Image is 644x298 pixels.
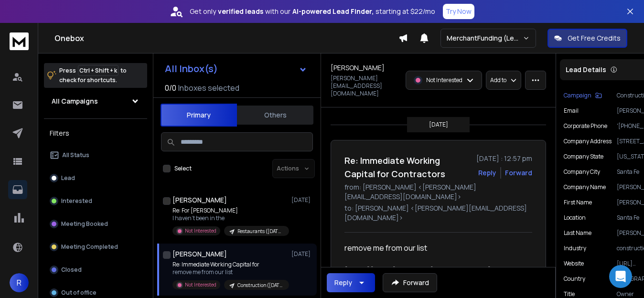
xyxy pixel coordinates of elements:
[564,92,602,99] button: Campaign
[564,107,579,115] p: Email
[505,168,532,178] div: Forward
[61,289,97,297] p: Out of office
[44,214,147,234] button: Meeting Booked
[172,249,227,259] h1: [PERSON_NAME]
[44,146,147,165] button: All Status
[344,182,532,202] p: from: [PERSON_NAME] <[PERSON_NAME][EMAIL_ADDRESS][DOMAIN_NAME]>
[564,199,592,206] p: First Name
[10,273,29,292] button: R
[185,227,216,234] p: Not Interested
[447,33,523,43] p: MerchantFunding (LeadChimp)
[564,275,585,283] p: Country
[564,214,586,222] p: location
[165,82,176,94] span: 0 / 0
[568,33,621,43] p: Get Free Credits
[331,63,385,73] h1: [PERSON_NAME]
[185,281,216,288] p: Not Interested
[564,153,603,160] p: Company State
[291,196,313,204] p: [DATE]
[44,92,147,111] button: All Campaigns
[344,203,532,223] p: to: [PERSON_NAME] <[PERSON_NAME][EMAIL_ADDRESS][DOMAIN_NAME]>
[61,243,118,251] p: Meeting Completed
[59,66,127,85] p: Press to check for shortcuts.
[292,7,374,16] strong: AI-powered Lead Finder,
[334,278,352,287] div: Reply
[564,290,575,298] p: title
[609,265,632,288] div: Open Intercom Messenger
[564,260,584,267] p: website
[174,165,192,172] label: Select
[190,7,435,16] p: Get only with our starting at $22/mo
[327,273,375,292] button: Reply
[443,4,474,19] button: Try Now
[564,138,612,145] p: Company Address
[161,104,237,127] button: Primary
[172,207,287,214] p: Re: For [PERSON_NAME]
[476,154,532,163] p: [DATE] : 12:57 pm
[237,282,283,289] p: Construction ([DATE])
[446,7,472,16] p: Try Now
[165,64,218,74] h1: All Inbox(s)
[172,268,287,276] p: remove me from our list
[331,74,400,97] p: [PERSON_NAME][EMAIL_ADDRESS][DOMAIN_NAME]
[157,59,315,78] button: All Inbox(s)
[44,169,147,188] button: Lead
[564,183,606,191] p: Company Name
[61,220,108,228] p: Meeting Booked
[344,242,525,254] div: remove me from our list
[291,250,313,258] p: [DATE]
[44,127,147,140] h3: Filters
[44,192,147,211] button: Interested
[61,174,75,182] p: Lead
[218,7,263,16] strong: verified leads
[564,92,591,99] p: Campaign
[429,121,448,128] p: [DATE]
[566,65,606,74] p: Lead Details
[172,261,287,268] p: Re: Immediate Working Capital for
[44,260,147,279] button: Closed
[426,76,462,84] p: Not Interested
[237,228,283,235] p: Restaurants ([DATE])
[10,32,29,50] img: logo
[564,229,591,237] p: Last Name
[383,273,437,292] button: Forward
[54,32,398,44] h1: Onebox
[490,76,506,84] p: Add to
[564,245,586,252] p: industry
[44,237,147,256] button: Meeting Completed
[172,214,287,222] p: I haven’t been in the
[564,122,607,130] p: Corporate Phone
[61,266,82,274] p: Closed
[547,29,627,48] button: Get Free Credits
[62,151,89,159] p: All Status
[178,82,239,94] h3: Inboxes selected
[478,168,496,178] button: Reply
[172,195,227,205] h1: [PERSON_NAME]
[61,197,92,205] p: Interested
[344,154,471,181] h1: Re: Immediate Working Capital for Contractors
[564,168,600,176] p: Company City
[52,96,98,106] h1: All Campaigns
[78,65,118,76] span: Ctrl + Shift + k
[237,105,313,126] button: Others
